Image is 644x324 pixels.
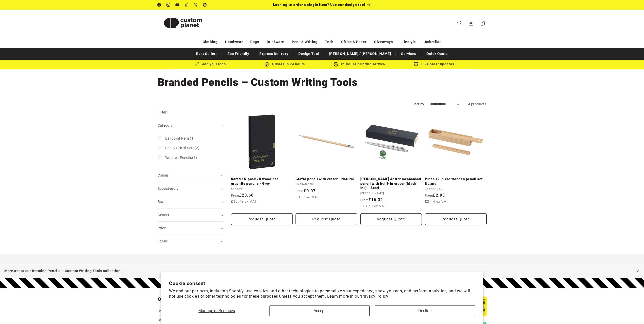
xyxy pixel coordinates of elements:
[158,109,168,115] h2: Filter:
[273,3,365,7] span: Looking to order a single item? Use our design tool
[158,186,179,190] span: Subcategory
[468,102,487,106] span: 4 products
[194,62,199,67] img: Brush Icon
[425,213,487,225] button: Request Quote
[425,177,487,186] a: Pines 12-piece wooden pencil set - Natural
[165,136,190,140] span: Ballpoint Pens
[247,61,322,67] div: Quotes in 24 hours
[454,17,465,29] summary: Search
[165,156,192,160] span: Wooden Pencils
[269,306,370,316] button: Accept
[375,306,475,316] button: Decline
[401,37,416,46] a: Lifestyle
[165,146,195,150] span: Pen & Pencil Sets
[158,213,170,217] span: Gender
[225,37,243,46] a: Headwear
[360,177,422,190] a: [PERSON_NAME] Jotter mechanical pencil with built-in eraser (black ink) - Steel
[158,75,487,89] h1: Branded Pencils – Custom Writing Tools
[424,37,441,46] a: Umbrellas
[158,173,169,177] span: Colour
[158,208,223,221] summary: Gender (0 selected)
[158,123,173,127] span: Category
[169,280,475,286] h2: Cookie consent
[156,10,210,36] a: Custom Planet
[165,146,200,150] span: (2)
[158,119,223,132] summary: Category (0 selected)
[158,226,166,230] span: Price
[412,102,425,106] label: Sort by:
[325,37,333,46] a: Tech
[361,294,388,299] a: Privacy Policy
[158,222,223,235] summary: Price
[327,49,393,58] a: [PERSON_NAME] / [PERSON_NAME]
[165,155,197,160] span: (1)
[374,37,393,46] a: Giveaways
[165,136,195,141] span: (1)
[257,49,291,58] a: Express Delivery
[158,12,208,34] img: Custom Planet
[198,308,235,313] span: Manage preferences
[360,213,422,225] button: Request Quote
[264,62,269,67] img: Order Updates Icon
[169,289,475,299] p: We and our partners, including Shopify, use cookies and other technologies to personalize your ex...
[399,49,419,58] a: Services
[296,213,357,225] button: Request Quote
[158,182,223,195] summary: Subcategory (0 selected)
[194,49,220,58] a: Best Sellers
[334,62,338,67] img: In-house printing
[296,177,357,181] a: Graffo pencil with eraser - Natural
[4,268,120,274] span: More about our Branded Pencils – Custom Writing Tools collection
[250,37,259,46] a: Bags
[292,37,317,46] a: Pens & Writing
[158,200,168,204] span: Brand
[158,308,170,316] a: Search
[296,49,322,58] a: Design Tool
[158,296,238,302] h2: Quick links
[158,195,223,208] summary: Brand (0 selected)
[158,235,223,248] summary: Fabric (0 selected)
[341,37,366,46] a: Office & Paper
[203,37,218,46] a: Clothing
[231,213,293,225] button: Request Quote
[397,61,471,67] div: Live order updates
[267,37,284,46] a: Drinkware
[414,62,418,67] img: Order updates
[158,169,223,182] summary: Colour (0 selected)
[158,239,168,243] span: Fabric
[225,49,252,58] a: Eco Friendly
[231,177,293,186] a: Karst® 5-pack 2B woodless graphite pencils - Grey
[424,49,450,58] a: Quick Quote
[173,61,247,67] div: Add your logo
[169,306,264,316] button: Manage preferences
[322,61,397,67] div: In-house printing service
